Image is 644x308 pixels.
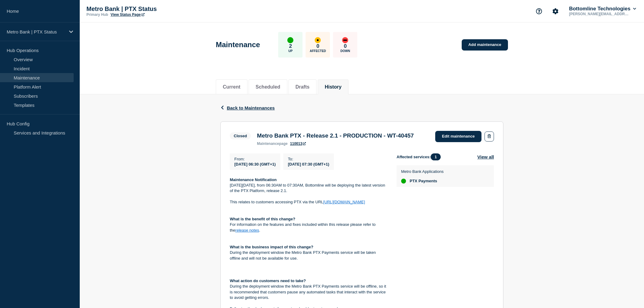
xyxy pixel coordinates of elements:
p: page [257,142,288,146]
div: up [401,179,406,184]
p: 0 [317,43,319,49]
p: Up [288,49,292,53]
strong: What action do customers need to take? [230,278,306,283]
button: Bottomline Technologies [568,6,637,12]
h3: Metro Bank PTX - Release 2.1 - PRODUCTION - WT-40457 [257,132,414,139]
p: [PERSON_NAME][EMAIL_ADDRESS][PERSON_NAME][DOMAIN_NAME] [568,12,631,16]
p: From : [234,157,276,161]
p: [DATE][DATE], from 06:30AM to 07:30AM, Bottomline will be deploying the latest version of the PTX... [230,183,387,194]
p: For information on the features and fixes included within this release please refer to the . [230,222,387,233]
a: [URL][DOMAIN_NAME] [323,200,365,204]
span: Back to Maintenances [227,105,275,110]
button: History [325,84,341,90]
a: Add maintenance [462,39,508,51]
button: Drafts [296,84,310,90]
span: Affected services: [397,153,444,160]
button: Back to Maintenances [220,105,275,110]
span: PTX Payments [410,179,437,184]
strong: Maintenance Notification [230,177,277,182]
button: Support [533,5,545,18]
p: Metro Bank | PTX Status [7,29,65,34]
strong: What is the benefit of this change? [230,217,295,221]
button: Account settings [549,5,562,18]
a: 110013 [290,142,306,146]
span: 1 [431,153,441,160]
span: maintenance [257,142,279,146]
p: During the deployment window the Metro Bank PTX Payments service will be offline, so it is recomm... [230,284,387,300]
p: This relates to customers accessing PTX via the URL [230,199,387,205]
p: Affected [310,49,326,53]
p: Metro Bank | PTX Status [86,5,208,12]
div: affected [315,37,321,43]
button: Scheduled [256,84,280,90]
div: up [287,37,293,43]
span: Closed [230,132,251,139]
a: release notes [235,228,259,233]
span: [DATE] 06:30 (GMT+1) [234,162,276,166]
p: Metro Bank Applications [401,169,443,174]
p: To : [288,157,329,161]
a: View Status Page [110,12,144,17]
p: 0 [344,43,347,49]
p: Down [341,49,350,53]
strong: What is the business impact of this change? [230,245,313,249]
button: View all [477,153,494,160]
p: Primary Hub [86,12,108,17]
p: During the deployment window the Metro Bank PTX Payments service will be taken offline and will n... [230,250,387,261]
a: Edit maintenance [435,131,481,142]
h1: Maintenance [216,40,260,49]
button: Current [223,84,240,90]
p: 2 [289,43,292,49]
div: down [342,37,348,43]
span: [DATE] 07:30 (GMT+1) [288,162,329,166]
